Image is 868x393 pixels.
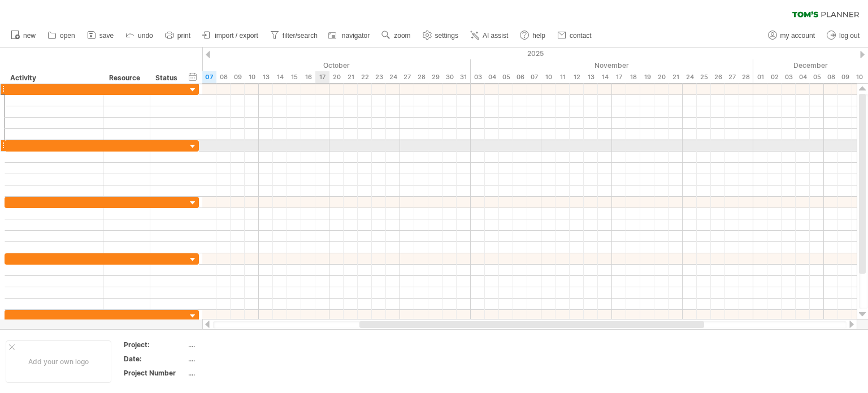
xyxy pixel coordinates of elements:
div: Monday, 13 October 2025 [259,71,273,83]
span: contact [570,32,592,40]
div: October 2025 [146,59,471,71]
div: Thursday, 27 November 2025 [725,71,739,83]
a: help [517,28,549,43]
div: Wednesday, 26 November 2025 [711,71,725,83]
div: Friday, 10 October 2025 [245,71,259,83]
span: help [532,32,545,40]
div: Thursday, 20 November 2025 [654,71,669,83]
div: Friday, 14 November 2025 [598,71,612,83]
div: Monday, 20 October 2025 [329,71,344,83]
a: log out [824,28,863,43]
div: Monday, 3 November 2025 [471,71,485,83]
div: Project: [124,340,186,349]
div: Thursday, 23 October 2025 [372,71,386,83]
span: log out [839,32,860,40]
div: Activity [10,72,97,84]
span: print [177,32,190,40]
div: Tuesday, 25 November 2025 [697,71,711,83]
div: Thursday, 30 October 2025 [442,71,457,83]
div: Friday, 5 December 2025 [810,71,824,83]
div: Tuesday, 28 October 2025 [414,71,428,83]
div: Wednesday, 15 October 2025 [287,71,301,83]
a: print [162,28,194,43]
div: Monday, 10 November 2025 [541,71,555,83]
a: save [84,28,117,43]
div: Tuesday, 7 October 2025 [202,71,216,83]
div: Thursday, 13 November 2025 [584,71,598,83]
div: Thursday, 16 October 2025 [301,71,315,83]
div: .... [188,354,283,364]
a: contact [554,28,595,43]
div: Monday, 24 November 2025 [683,71,697,83]
div: Wednesday, 29 October 2025 [428,71,442,83]
div: .... [188,368,283,378]
div: Wednesday, 5 November 2025 [499,71,513,83]
div: Monday, 27 October 2025 [400,71,414,83]
div: Wednesday, 12 November 2025 [570,71,584,83]
div: Project Number [124,368,186,378]
div: Friday, 24 October 2025 [386,71,400,83]
div: Thursday, 4 December 2025 [796,71,810,83]
div: Tuesday, 11 November 2025 [555,71,570,83]
div: Wednesday, 22 October 2025 [358,71,372,83]
div: Tuesday, 9 December 2025 [838,71,852,83]
span: my account [780,32,815,40]
div: Friday, 28 November 2025 [739,71,753,83]
span: import / export [215,32,258,40]
span: filter/search [283,32,318,40]
a: open [45,28,79,43]
a: new [8,28,39,43]
div: Friday, 31 October 2025 [457,71,471,83]
div: Date: [124,354,186,364]
div: Tuesday, 14 October 2025 [273,71,287,83]
a: settings [420,28,462,43]
div: Friday, 7 November 2025 [527,71,541,83]
div: Wednesday, 8 October 2025 [216,71,231,83]
span: navigator [342,32,370,40]
div: Status [155,72,180,84]
div: Friday, 21 November 2025 [669,71,683,83]
div: Add your own logo [6,340,111,383]
span: zoom [394,32,410,40]
div: Tuesday, 2 December 2025 [767,71,782,83]
div: Thursday, 9 October 2025 [231,71,245,83]
a: filter/search [267,28,321,43]
div: Monday, 17 November 2025 [612,71,626,83]
a: AI assist [467,28,511,43]
span: settings [435,32,458,40]
span: new [23,32,36,40]
div: Monday, 8 December 2025 [824,71,838,83]
div: Tuesday, 4 November 2025 [485,71,499,83]
span: open [60,32,75,40]
a: import / export [199,28,262,43]
span: AI assist [483,32,508,40]
div: .... [188,340,283,349]
div: Thursday, 6 November 2025 [513,71,527,83]
div: Resource [109,72,144,84]
a: my account [765,28,818,43]
div: November 2025 [471,59,753,71]
div: Friday, 17 October 2025 [315,71,329,83]
div: Wednesday, 3 December 2025 [782,71,796,83]
a: zoom [379,28,414,43]
div: Wednesday, 10 December 2025 [852,71,866,83]
span: undo [138,32,153,40]
span: save [99,32,114,40]
a: navigator [327,28,373,43]
div: Tuesday, 21 October 2025 [344,71,358,83]
div: Monday, 1 December 2025 [753,71,767,83]
a: undo [123,28,157,43]
div: Tuesday, 18 November 2025 [626,71,640,83]
div: Wednesday, 19 November 2025 [640,71,654,83]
